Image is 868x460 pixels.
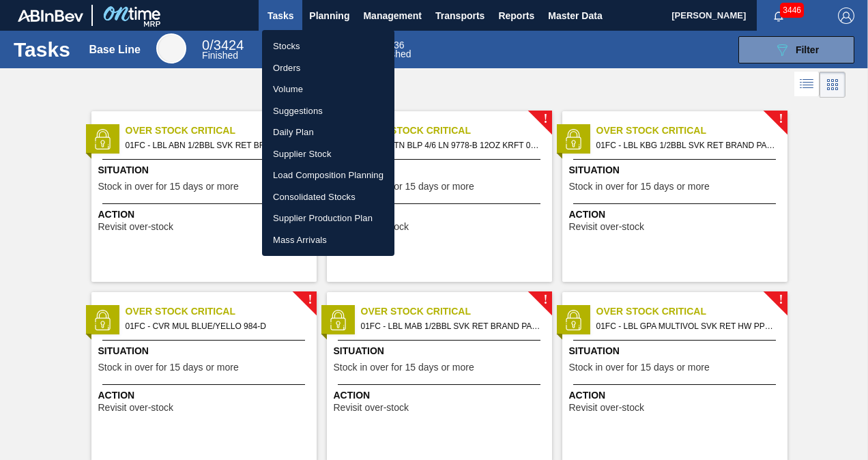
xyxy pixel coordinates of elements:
[262,229,394,251] a: Mass Arrivals
[262,35,394,57] a: Stocks
[262,207,394,229] a: Supplier Production Plan
[262,78,394,100] a: Volume
[262,121,394,143] a: Daily Plan
[262,164,394,186] a: Load Composition Planning
[262,143,394,165] a: Supplier Stock
[262,57,394,79] a: Orders
[262,186,394,208] a: Consolidated Stocks
[262,100,394,122] a: Suggestions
